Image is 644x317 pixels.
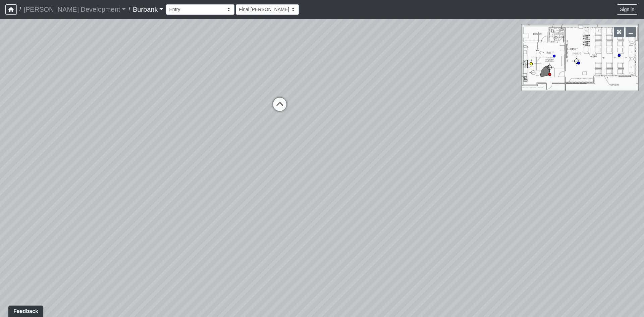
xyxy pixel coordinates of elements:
span: / [126,3,132,16]
iframe: Ybug feedback widget [5,304,45,317]
a: [PERSON_NAME] Development [23,3,126,16]
span: / [17,3,23,16]
button: Sign in [617,4,637,15]
a: Burbank [133,3,164,16]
